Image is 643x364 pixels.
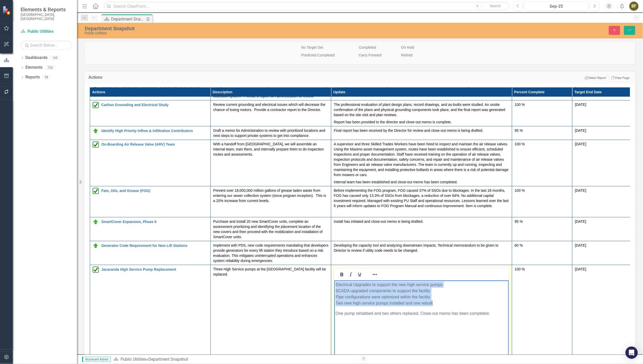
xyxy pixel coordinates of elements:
a: Generator Code Requirement for New Lift Stations [101,244,208,248]
img: ClearPoint Strategy [3,6,12,15]
img: Completed [93,102,99,108]
p: Prevent over 18,000,000 million gallons of grease laden waste from entering our sewer collection ... [213,188,328,203]
span: [DATE] [575,219,586,224]
span: [DATE] [575,188,586,193]
a: Jacaranda High Service Pump Replacement [101,268,208,271]
img: Completed [93,188,99,194]
div: 105 [50,56,60,60]
button: Select Report [583,75,608,81]
div: Public Utilities [85,31,397,35]
button: BF [629,2,639,11]
a: Public Utilities [21,29,72,35]
img: On Target [93,219,99,225]
span: [DATE] [575,103,586,107]
span: Scorecard Admin [82,357,111,362]
a: Carlton Grounding and Electrical Study [101,103,208,107]
p: Internal team has been established and close-out memo has been completed. [334,178,509,185]
button: Search [483,3,508,10]
h3: Actions [89,75,209,80]
p: A supervisor and three Skilled Trades Workers have been hired to inspect and maintain the air rel... [334,141,509,178]
div: Department Snapshot [148,357,188,362]
span: [DATE] [575,243,586,247]
small: [GEOGRAPHIC_DATA], [GEOGRAPHIC_DATA] [21,13,72,21]
span: [DATE] [575,142,586,146]
input: Search ClearPoint... [104,2,509,11]
p: Developing the capacity tool and analyzing downstream impacts. Technical memorandum to be given t... [334,243,509,253]
a: View Page [609,75,631,81]
p: Final report has been received by the Director for review and close-out memo is being drafted. [334,128,509,133]
span: Search [490,4,501,8]
a: SmartCover Expansion, Phase II [101,220,208,224]
img: On Target [93,128,99,134]
a: Dashboards [25,55,47,61]
p: Implement with PDS, new code requirements mandating that developers provide generators for every ... [213,243,328,263]
div: 58 [42,75,51,79]
a: Reports [25,74,40,80]
p: The professional evaluation of plant design plans, record drawings, and as-builts were studied. A... [334,102,509,118]
span: [DATE] [575,267,586,271]
input: Search Below... [21,41,72,50]
div: » [113,357,356,362]
a: Elements [25,65,43,70]
img: Completed [93,141,99,148]
div: Sep-25 [526,3,587,9]
div: Open Intercom Messenger [626,347,638,359]
span: [DATE] [575,128,586,133]
a: Identify High Priority Inflow & Infiltration Contributors [101,129,208,133]
a: Fats, Oils, and Grease (FOG) [101,189,208,193]
div: 100 % [515,141,570,147]
a: Public Utilities [121,357,146,362]
p: Review current grounding and electrical issues which will decrease the chance of losing motors. P... [213,102,328,112]
div: Department Snapshot [85,26,397,31]
p: Purchase and install 20 new SmartCover units, complete an assessment prioritizing and identifying... [213,219,328,239]
div: Department Snapshot [111,16,145,22]
button: Sep-25 [524,2,589,11]
span: Elements & Reports [21,6,72,13]
div: 95 % [515,128,570,133]
div: 60 % [515,243,570,248]
img: Completed [93,267,99,273]
div: 100 % [515,102,570,107]
p: Draft a memo for Administration to review with prioritized locations and next steps to support pr... [213,128,328,138]
div: 100 % [515,267,570,272]
div: 95 % [515,219,570,224]
button: Bold [337,271,346,278]
button: Italic [346,271,355,278]
p: Three High Service pumps at the [GEOGRAPHIC_DATA] facility will be replaced. [213,267,328,277]
p: With a handoff from [GEOGRAPHIC_DATA], we will assemble an internal team, train them, and interna... [213,141,328,157]
p: Before implementing the FOG program, FOG caused 37% of SSOs due to blockages. In the last 18 mont... [334,188,509,209]
a: On-Boarding Air Release Valve (ARV) Team [101,143,208,146]
button: Reveal or hide additional toolbar items [371,271,379,278]
p: Report has been provided to the director and close-out memo is complete. [334,118,509,125]
p: Install has initiated and close-out memo is being drafted. [334,219,509,224]
button: Underline [355,271,364,278]
div: 720 [45,65,55,70]
img: On Target [93,243,99,249]
div: 100 % [515,188,570,193]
